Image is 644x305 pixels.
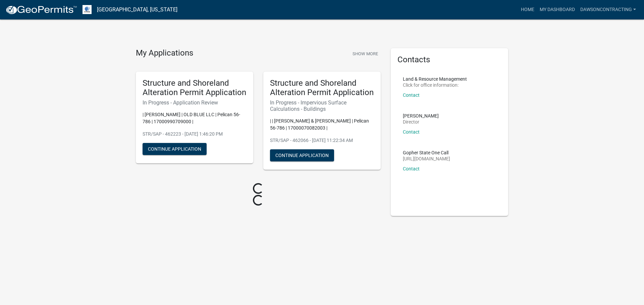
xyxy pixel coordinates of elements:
a: My Dashboard [537,3,578,16]
a: Contact [403,166,420,171]
p: STR/SAP - 462066 - [DATE] 11:22:34 AM [270,137,374,144]
h4: My Applications [136,48,193,58]
a: dawsoncontracting [578,3,639,16]
p: Click for office information: [403,83,467,87]
button: Continue Application [270,149,334,161]
p: Director [403,120,439,124]
a: Contact [403,129,420,135]
h5: Structure and Shoreland Alteration Permit Application [143,78,247,98]
h6: In Progress - Application Review [143,99,247,106]
p: Gopher State One Call [403,150,450,155]
p: | [PERSON_NAME] | OLD BLUE LLC | Pelican 56-786 | 17000990709000 | [143,111,247,125]
h5: Structure and Shoreland Alteration Permit Application [270,78,374,98]
h6: In Progress - Impervious Surface Calculations - Buildings [270,99,374,112]
p: [URL][DOMAIN_NAME] [403,156,450,161]
a: [GEOGRAPHIC_DATA], [US_STATE] [97,4,177,15]
a: Contact [403,92,420,98]
button: Show More [350,48,381,59]
p: Land & Resource Management [403,77,467,81]
h5: Contacts [397,55,501,65]
p: STR/SAP - 462223 - [DATE] 1:46:20 PM [143,131,247,138]
a: Home [518,3,537,16]
img: Otter Tail County, Minnesota [83,5,92,14]
p: | | [PERSON_NAME] & [PERSON_NAME] | Pelican 56-786 | 17000070082003 | [270,118,374,132]
p: [PERSON_NAME] [403,113,439,118]
button: Continue Application [143,143,207,155]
